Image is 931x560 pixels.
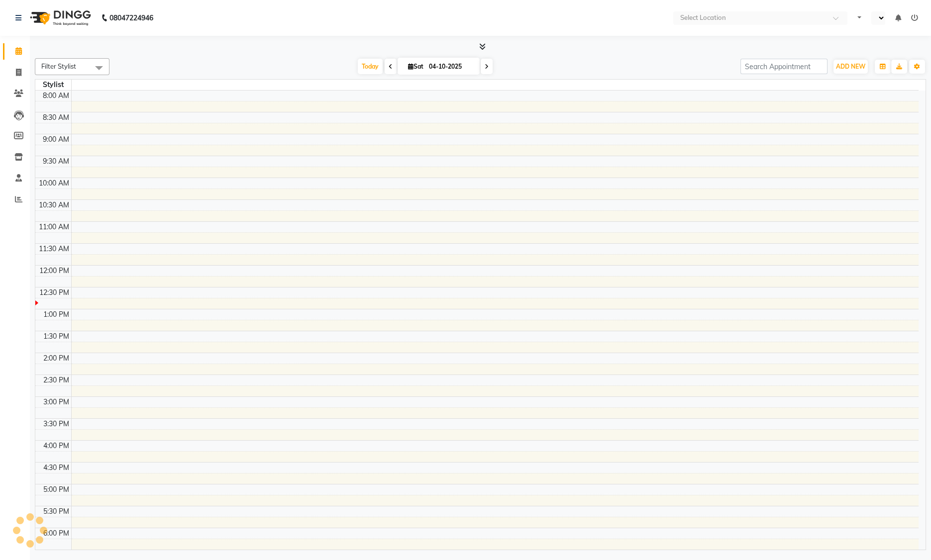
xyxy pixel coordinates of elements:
div: Stylist [35,80,71,90]
span: Filter Stylist [41,62,76,70]
div: 8:00 AM [41,91,71,101]
span: ADD NEW [836,63,865,70]
div: 5:00 PM [41,484,71,495]
span: Today [358,59,383,74]
div: 4:30 PM [41,463,71,473]
img: logo [25,4,94,32]
div: 10:00 AM [37,178,71,188]
div: 4:00 PM [41,441,71,451]
div: 1:30 PM [41,331,71,342]
div: 12:30 PM [37,287,71,298]
span: Sat [406,63,426,70]
div: 3:00 PM [41,397,71,407]
div: 9:00 AM [41,134,71,145]
div: 5:30 PM [41,506,71,517]
b: 08047224946 [109,4,153,32]
input: Search Appointment [740,59,828,74]
div: Select Location [680,13,726,23]
div: 9:30 AM [41,156,71,167]
div: 2:00 PM [41,353,71,364]
div: 3:30 PM [41,419,71,429]
div: 12:00 PM [37,266,71,276]
div: 1:00 PM [41,309,71,320]
div: 10:30 AM [37,200,71,210]
button: ADD NEW [833,60,868,74]
div: 6:00 PM [41,528,71,539]
div: 2:30 PM [41,375,71,385]
div: 8:30 AM [41,112,71,123]
input: 2025-10-04 [426,59,476,74]
div: 11:30 AM [37,244,71,254]
div: 11:00 AM [37,222,71,232]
